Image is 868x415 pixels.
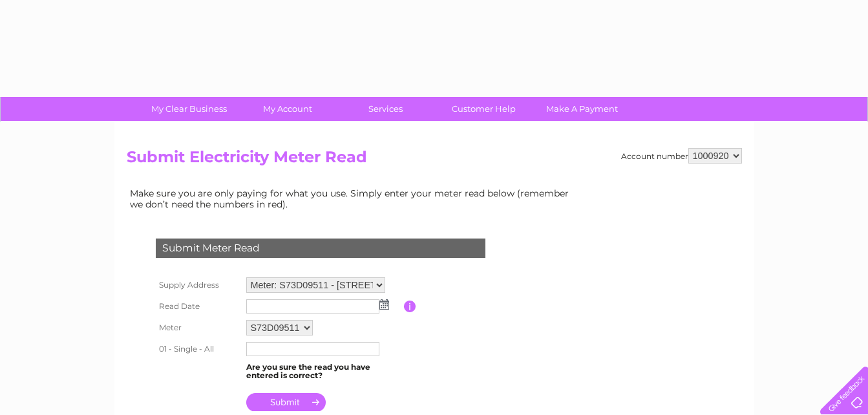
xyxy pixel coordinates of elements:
a: Customer Help [430,97,537,121]
td: Are you sure the read you have entered is correct? [243,359,404,384]
th: 01 - Single - All [153,339,243,359]
a: Services [332,97,439,121]
th: Supply Address [153,274,243,296]
img: ... [379,299,389,310]
h2: Submit Electricity Meter Read [127,148,742,173]
td: Make sure you are only paying for what you use. Simply enter your meter read below (remember we d... [127,185,579,212]
a: My Clear Business [136,97,242,121]
input: Information [404,301,416,312]
input: Submit [246,393,326,411]
a: My Account [234,97,341,121]
div: Submit Meter Read [156,239,485,258]
th: Read Date [153,296,243,317]
div: Account number [621,148,742,164]
a: Make A Payment [529,97,635,121]
th: Meter [153,317,243,339]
